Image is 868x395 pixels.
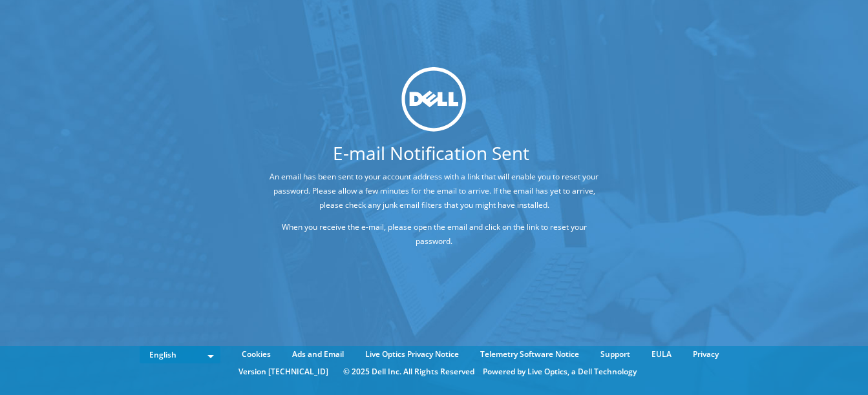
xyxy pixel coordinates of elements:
[642,347,681,361] a: EULA
[232,347,281,361] a: Cookies
[471,347,589,361] a: Telemetry Software Notice
[683,347,728,361] a: Privacy
[282,347,354,361] a: Ads and Email
[217,143,645,161] h1: E-mail Notification Sent
[355,347,469,361] a: Live Optics Privacy Notice
[591,347,640,361] a: Support
[266,169,603,212] p: An email has been sent to your account address with a link that will enable you to reset your pas...
[483,365,637,379] li: Powered by Live Optics, a Dell Technology
[266,219,603,248] p: When you receive the e-mail, please open the email and click on the link to reset your password.
[402,67,467,132] img: dell_svg_logo.svg
[337,365,481,379] li: © 2025 Dell Inc. All Rights Reserved
[232,365,335,379] li: Version [TECHNICAL_ID]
